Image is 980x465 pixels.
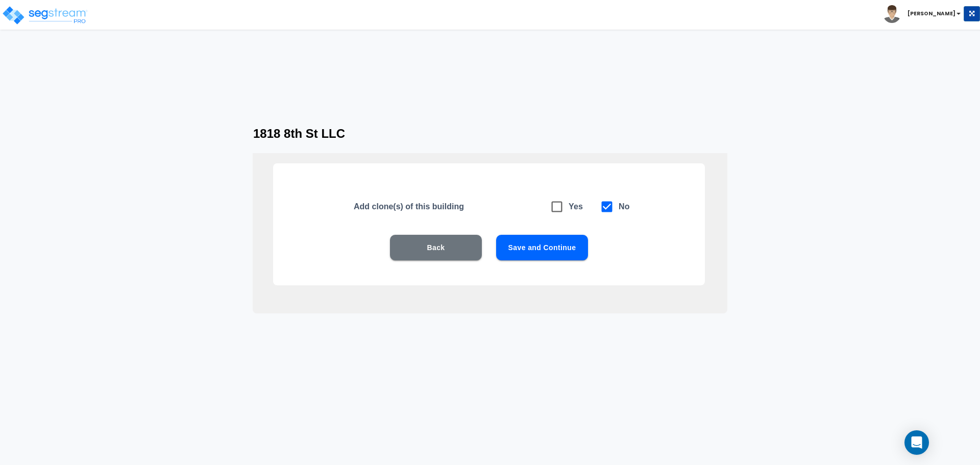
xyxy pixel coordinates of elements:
img: logo_pro_r.png [2,5,88,26]
h5: Add clone(s) of this building [354,201,537,212]
img: avatar.png [883,5,901,23]
h6: Yes [569,200,583,214]
button: Save and Continue [496,235,588,260]
div: Open Intercom Messenger [904,430,929,455]
b: [PERSON_NAME] [908,10,955,17]
button: Back [390,235,482,260]
h6: No [619,200,630,214]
